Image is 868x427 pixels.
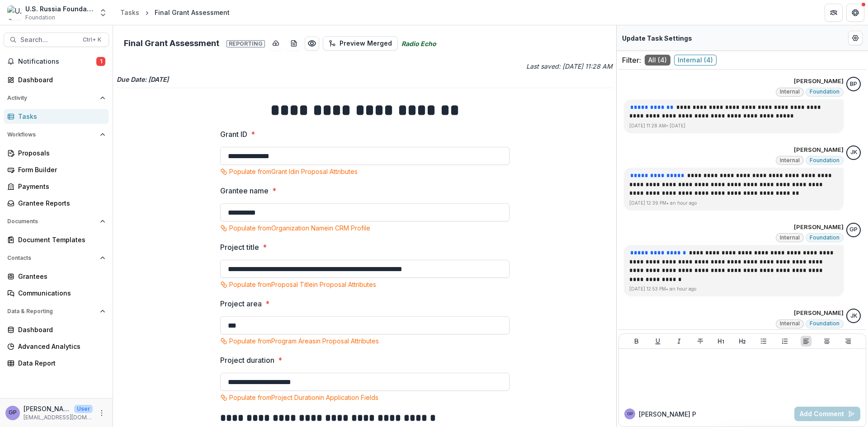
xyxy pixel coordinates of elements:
a: Document Templates [4,232,109,247]
button: Search... [4,33,109,47]
span: Foundation [810,157,840,164]
p: [PERSON_NAME] [24,404,71,413]
p: [PERSON_NAME] [794,77,844,86]
button: Strike [695,336,706,347]
span: Foundation [810,320,840,327]
button: Partners [825,4,843,22]
p: Grantee name [220,185,269,196]
nav: breadcrumb [117,6,233,19]
p: Project title [220,242,259,253]
div: Tasks [18,112,102,121]
button: More [96,408,107,418]
i: Radio Echo [401,39,436,48]
button: Open Activity [4,91,109,105]
button: Align Center [821,336,832,347]
p: [PERSON_NAME] P [639,409,696,419]
div: Gennady Podolny [849,227,858,233]
span: Notifications [18,58,96,66]
div: Jemile Kelderman [850,150,857,155]
span: Internal ( 4 ) [674,55,717,66]
button: Open entity switcher [97,4,109,22]
div: Data Report [18,358,102,368]
p: [DATE] 12:53 PM • an hour ago [629,286,838,292]
p: Populate from Proposal Title in Proposal Attributes [229,280,376,289]
div: Ctrl + K [81,35,103,45]
span: Foundation [810,89,840,95]
span: Internal [780,235,800,241]
div: Final Grant Assessment [155,8,230,17]
span: Foundation [810,235,840,241]
p: Update Task Settings [622,33,692,43]
span: 1 [96,57,105,66]
p: Project area [220,298,262,309]
a: Tasks [117,6,143,19]
p: [EMAIL_ADDRESS][DOMAIN_NAME] [24,413,93,422]
a: Communications [4,286,109,300]
button: Align Right [843,336,854,347]
button: download-button [269,36,283,51]
span: Activity [7,95,96,101]
div: Document Templates [18,235,102,244]
div: Advanced Analytics [18,342,102,351]
span: Foundation [25,14,55,22]
p: Last saved: [DATE] 11:28 AM [367,61,613,71]
button: Bullet List [758,336,769,347]
button: Get Help [846,4,864,22]
p: Populate from Program Areas in Proposal Attributes [229,336,379,346]
span: Workflows [7,131,96,138]
p: [DATE] 12:39 PM • an hour ago [629,200,838,206]
div: Grantee Reports [18,198,102,208]
div: Bennett P [850,81,857,87]
p: [PERSON_NAME] [794,145,844,155]
p: Populate from Grant Id in Proposal Attributes [229,167,358,176]
p: Populate from Organization Name in CRM Profile [229,223,370,233]
button: Underline [652,336,663,347]
span: Reporting [226,40,265,47]
span: Internal [780,157,800,164]
div: Communications [18,288,102,298]
span: Internal [780,89,800,95]
button: Align Left [801,336,811,347]
div: Dashboard [18,75,102,84]
a: Proposals [4,145,109,160]
div: Grantees [18,272,102,281]
a: Tasks [4,109,109,124]
button: download-word-button [287,36,301,51]
button: Open Data & Reporting [4,304,109,319]
div: Tasks [120,8,139,17]
button: Open Documents [4,214,109,229]
a: Grantee Reports [4,196,109,211]
h2: Final Grant Assessment [124,38,265,48]
button: Bold [631,336,642,347]
div: Gennady Podolny [627,412,633,416]
a: Advanced Analytics [4,339,109,354]
button: Notifications1 [4,54,109,69]
div: Gennady Podolny [9,410,17,416]
a: Grantees [4,269,109,284]
p: Grant ID [220,129,247,140]
button: Preview 83e852b9-185a-4b29-a8a7-782fee5c2807.pdf [305,36,319,51]
a: Form Builder [4,162,109,177]
button: Ordered List [779,336,790,347]
div: Dashboard [18,325,102,334]
button: Edit Form Settings [848,31,863,45]
p: Project duration [220,355,274,366]
img: U.S. Russia Foundation [7,5,22,20]
button: Open Contacts [4,251,109,265]
p: [DATE] 11:28 AM • [DATE] [629,122,838,129]
p: User [74,405,93,413]
p: Due Date: [DATE] [117,75,613,84]
span: Search... [20,36,77,44]
div: U.S. Russia Foundation [25,4,93,14]
div: Form Builder [18,165,102,174]
a: Dashboard [4,322,109,337]
span: All ( 4 ) [645,55,670,66]
button: Italicize [674,336,684,347]
a: Payments [4,179,109,194]
p: Populate from Project Duration in Application Fields [229,393,378,402]
span: Contacts [7,255,96,261]
button: Preview Merged [323,36,398,51]
div: Proposals [18,148,102,158]
p: Filter: [622,55,641,66]
a: Dashboard [4,72,109,87]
